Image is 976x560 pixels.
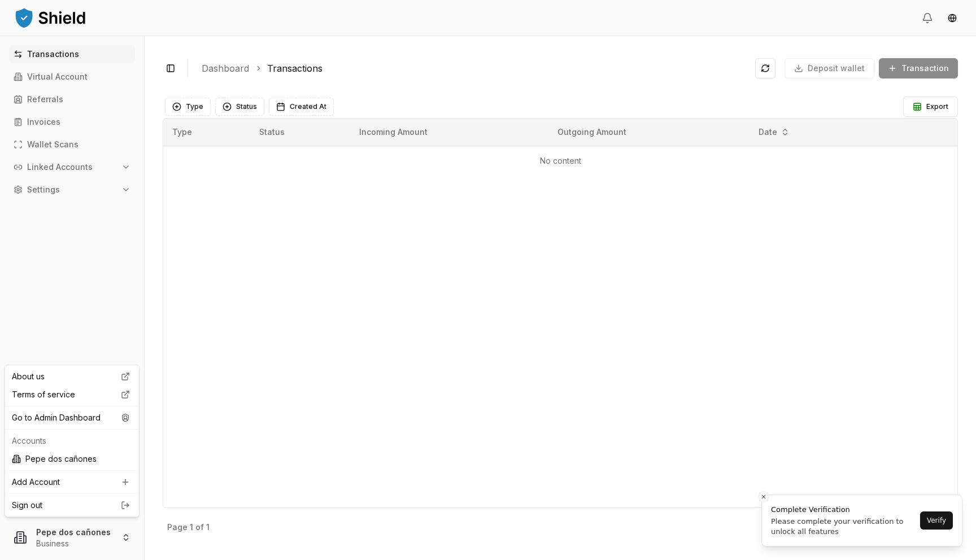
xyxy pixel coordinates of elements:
p: Accounts [12,435,132,447]
div: Pepe dos cañones [7,450,137,468]
a: Terms of service [7,386,137,404]
a: Sign out [12,500,132,511]
div: Go to Admin Dashboard [7,409,137,427]
a: Add Account [7,473,137,491]
a: About us [7,368,137,386]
